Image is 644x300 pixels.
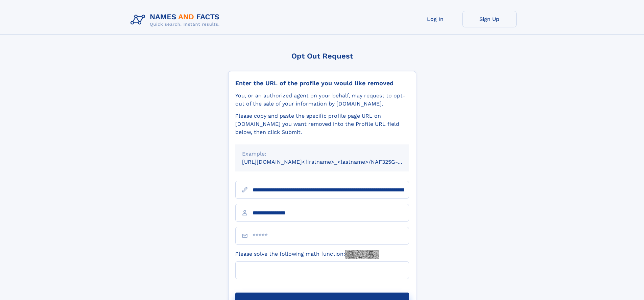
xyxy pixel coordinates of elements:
a: Sign Up [462,11,517,27]
div: You, or an authorized agent on your behalf, may request to opt-out of the sale of your informatio... [235,92,409,108]
a: Log In [408,11,462,27]
label: Please solve the following math function: [235,250,379,259]
div: Example: [242,150,402,158]
div: Please copy and paste the specific profile page URL on [DOMAIN_NAME] you want removed into the Pr... [235,112,409,136]
img: Logo Names and Facts [128,11,225,29]
div: Opt Out Request [228,52,416,60]
div: Enter the URL of the profile you would like removed [235,79,409,87]
small: [URL][DOMAIN_NAME]<firstname>_<lastname>/NAF325G-xxxxxxxx [242,159,422,165]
